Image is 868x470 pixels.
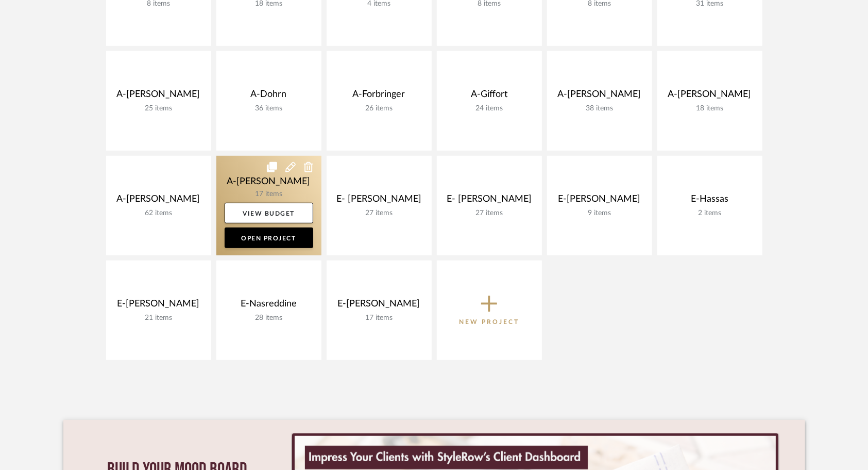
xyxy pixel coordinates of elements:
div: 62 items [114,209,203,218]
div: 28 items [225,314,313,322]
div: A-Dohrn [225,89,313,104]
div: E- [PERSON_NAME] [445,193,534,209]
div: 17 items [335,314,423,322]
div: 18 items [666,104,754,113]
div: 25 items [114,104,203,113]
div: E-Hassas [666,193,754,209]
div: A-Forbringer [335,89,423,104]
div: A-Giffort [445,89,534,104]
div: 26 items [335,104,423,113]
div: 27 items [445,209,534,218]
div: A-[PERSON_NAME] [555,89,644,104]
div: 9 items [555,209,644,218]
div: 2 items [666,209,754,218]
button: New Project [437,261,542,360]
div: E-[PERSON_NAME] [555,193,644,209]
div: E-Nasreddine [225,298,313,314]
div: 21 items [114,314,203,322]
a: View Budget [225,203,313,223]
div: 36 items [225,104,313,113]
p: New Project [459,317,519,327]
div: A-[PERSON_NAME] [666,89,754,104]
div: A-[PERSON_NAME] [114,89,203,104]
div: 38 items [555,104,644,113]
div: E-[PERSON_NAME] [335,298,423,314]
div: 24 items [445,104,534,113]
a: Open Project [225,228,313,248]
div: A-[PERSON_NAME] [114,193,203,209]
div: 27 items [335,209,423,218]
div: E-[PERSON_NAME] [114,298,203,314]
div: E- [PERSON_NAME] [335,193,423,209]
